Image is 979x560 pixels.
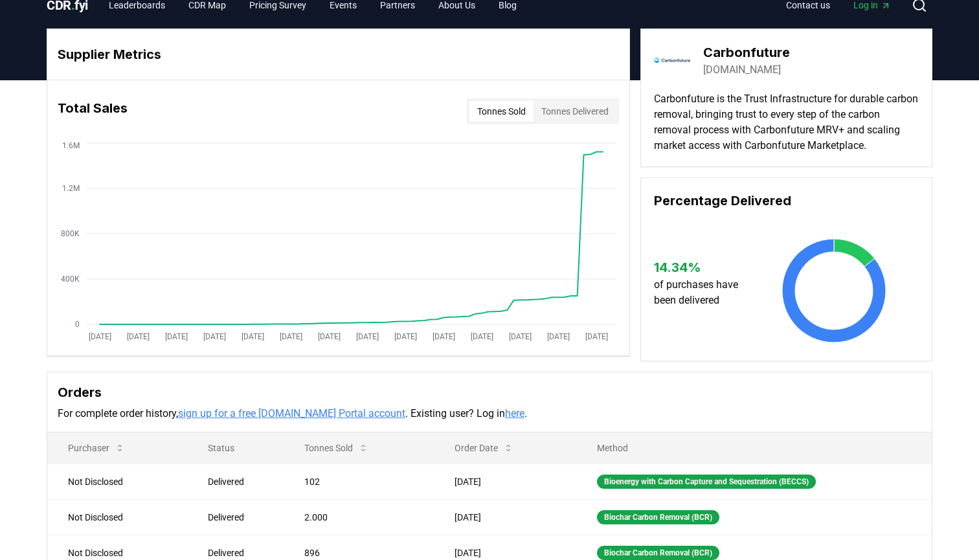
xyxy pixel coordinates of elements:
[547,332,570,341] tspan: [DATE]
[394,332,417,341] tspan: [DATE]
[356,332,379,341] tspan: [DATE]
[62,184,80,193] tspan: 1.2M
[703,62,781,78] a: [DOMAIN_NAME]
[471,332,493,341] tspan: [DATE]
[280,332,302,341] tspan: [DATE]
[58,383,921,402] h3: Orders
[444,435,524,461] button: Order Date
[127,332,150,341] tspan: [DATE]
[47,499,187,535] td: Not Disclosed
[242,332,264,341] tspan: [DATE]
[654,42,690,78] img: Carbonfuture-logo
[178,407,405,420] a: sign up for a free [DOMAIN_NAME] Portal account
[469,101,534,122] button: Tonnes Sold
[587,442,921,454] p: Method
[654,258,750,277] h3: 14.34 %
[434,464,576,499] td: [DATE]
[58,98,128,124] h3: Total Sales
[318,332,341,341] tspan: [DATE]
[284,499,434,535] td: 2.000
[47,464,187,499] td: Not Disclosed
[208,475,273,488] div: Delivered
[585,332,608,341] tspan: [DATE]
[203,332,226,341] tspan: [DATE]
[654,191,919,210] h3: Percentage Delivered
[62,141,80,150] tspan: 1.6M
[61,229,80,238] tspan: 800K
[165,332,188,341] tspan: [DATE]
[434,499,576,535] td: [DATE]
[597,546,719,560] div: Biochar Carbon Removal (BCR)
[433,332,455,341] tspan: [DATE]
[534,101,616,122] button: Tonnes Delivered
[703,43,790,62] h3: Carbonfuture
[597,510,719,524] div: Biochar Carbon Removal (BCR)
[61,274,80,284] tspan: 400K
[654,277,750,308] p: of purchases have been delivered
[654,91,919,153] p: Carbonfuture is the Trust Infrastructure for durable carbon removal, bringing trust to every step...
[208,546,273,559] div: Delivered
[89,332,111,341] tspan: [DATE]
[58,45,619,64] h3: Supplier Metrics
[75,320,80,329] tspan: 0
[509,332,532,341] tspan: [DATE]
[58,435,135,461] button: Purchaser
[597,475,816,489] div: Bioenergy with Carbon Capture and Sequestration (BECCS)
[284,464,434,499] td: 102
[294,435,379,461] button: Tonnes Sold
[197,442,273,454] p: Status
[505,407,524,420] a: here
[208,511,273,524] div: Delivered
[58,406,921,421] p: For complete order history, . Existing user? Log in .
